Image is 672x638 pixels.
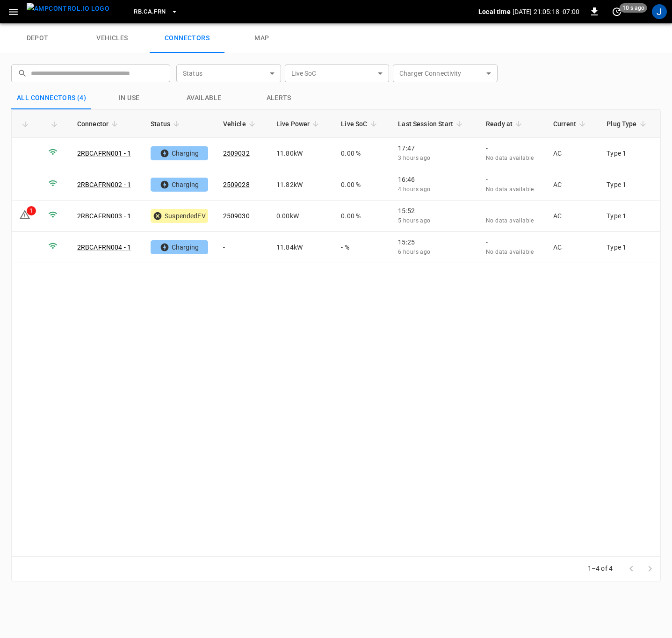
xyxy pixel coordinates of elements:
[77,150,131,157] a: 2RBCAFRN001 - 1
[151,240,208,254] div: Charging
[486,237,538,247] p: -
[216,232,269,263] td: -
[486,217,534,224] span: No data available
[607,118,649,129] span: Plug Type
[333,201,390,232] td: 0.00 %
[333,138,390,169] td: 0.00 %
[151,209,208,223] div: SuspendedEV
[151,146,208,160] div: Charging
[398,143,471,153] p: 17:47
[223,150,250,157] a: 2509032
[486,155,534,161] span: No data available
[77,212,131,220] a: 2RBCAFRN003 - 1
[269,232,333,263] td: 11.84 kW
[269,138,333,169] td: 11.80 kW
[486,186,534,193] span: No data available
[269,201,333,232] td: 0.00 kW
[546,201,599,232] td: AC
[599,169,660,201] td: Type 1
[486,249,534,255] span: No data available
[223,181,250,188] a: 2509028
[398,175,471,184] p: 16:46
[398,206,471,215] p: 15:52
[75,23,150,53] a: vehicles
[130,3,181,21] button: RB.CA.FRN
[486,175,538,184] p: -
[11,87,92,109] button: All Connectors (4)
[398,118,465,129] span: Last Session Start
[333,232,390,263] td: - %
[398,237,471,247] p: 15:25
[92,87,166,109] button: in use
[151,178,208,192] div: Charging
[553,118,588,129] span: Current
[652,4,667,19] div: profile-icon
[77,118,121,129] span: Connector
[486,206,538,215] p: -
[341,118,379,129] span: Live SoC
[546,232,599,263] td: AC
[620,3,647,13] span: 10 s ago
[150,23,224,53] a: connectors
[223,118,258,129] span: Vehicle
[134,7,166,17] span: RB.CA.FRN
[77,244,131,251] a: 2RBCAFRN004 - 1
[398,217,430,224] span: 5 hours ago
[599,201,660,232] td: Type 1
[333,169,390,201] td: 0.00 %
[241,87,316,109] button: Alerts
[546,138,599,169] td: AC
[609,4,624,19] button: set refresh interval
[27,206,36,215] div: 1
[27,3,109,14] img: ampcontrol.io logo
[599,138,660,169] td: Type 1
[77,181,131,188] a: 2RBCAFRN002 - 1
[546,169,599,201] td: AC
[599,232,660,263] td: Type 1
[486,118,525,129] span: Ready at
[588,564,613,573] p: 1–4 of 4
[398,155,430,161] span: 3 hours ago
[151,118,182,129] span: Status
[398,249,430,255] span: 6 hours ago
[223,212,250,220] a: 2509030
[478,7,511,16] p: Local time
[513,7,579,16] p: [DATE] 21:05:18 -07:00
[166,87,241,109] button: Available
[486,143,538,153] p: -
[224,23,299,53] a: map
[398,186,430,193] span: 4 hours ago
[269,169,333,201] td: 11.82 kW
[276,118,322,129] span: Live Power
